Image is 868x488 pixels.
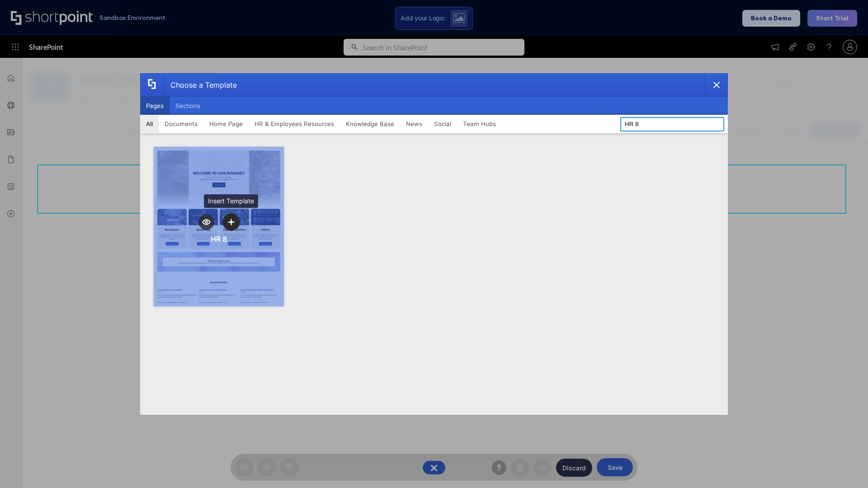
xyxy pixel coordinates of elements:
[400,115,428,133] button: News
[340,115,400,133] button: Knowledge Base
[170,97,206,115] button: Sections
[211,235,227,244] div: HR 8
[620,117,724,131] input: Search
[823,445,868,488] iframe: Chat Widget
[140,115,159,133] button: All
[159,115,203,133] button: Documents
[457,115,502,133] button: Team Hubs
[428,115,457,133] button: Social
[140,97,170,115] button: Pages
[249,115,340,133] button: HR & Employees Resources
[203,115,249,133] button: Home Page
[140,73,728,415] div: template selector
[163,74,237,96] div: Choose a Template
